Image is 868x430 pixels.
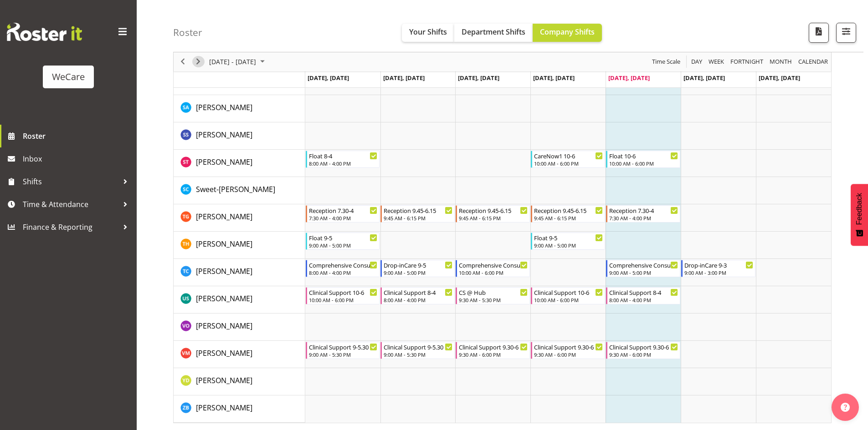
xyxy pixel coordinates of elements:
div: CareNow1 10-6 [534,151,603,160]
div: Comprehensive Consult 8-4 [309,260,378,269]
div: 9:45 AM - 6:15 PM [459,214,528,222]
div: Clinical Support 9-5.30 [384,342,452,351]
div: 9:00 AM - 5:00 PM [534,242,603,249]
div: Udani Senanayake"s event - Clinical Support 8-4 Begin From Friday, August 15, 2025 at 8:00:00 AM ... [606,287,680,304]
div: Simone Turner"s event - CareNow1 10-6 Begin From Thursday, August 14, 2025 at 10:00:00 AM GMT+12:... [531,151,605,168]
div: 8:00 AM - 4:00 PM [309,160,378,167]
button: Company Shifts [533,24,602,42]
td: Tayah Giesbrecht resource [174,204,305,232]
button: Timeline Month [768,56,794,68]
td: Udani Senanayake resource [174,286,305,314]
div: Torry Cobb"s event - Comprehensive Consult 8-4 Begin From Monday, August 11, 2025 at 8:00:00 AM G... [306,260,380,277]
span: Company Shifts [540,27,595,37]
span: Department Shifts [462,27,525,37]
td: Zephy Bennett resource [174,395,305,423]
span: [PERSON_NAME] [196,266,252,276]
span: Sweet-[PERSON_NAME] [196,184,275,194]
span: Week [708,56,725,68]
div: 9:00 AM - 5:00 PM [309,242,378,249]
span: [PERSON_NAME] [196,375,252,385]
div: 8:00 AM - 4:00 PM [609,296,678,304]
div: CS @ Hub [459,288,528,297]
h4: Roster [173,27,202,38]
a: [PERSON_NAME] [196,402,252,413]
div: WeCare [52,70,85,84]
span: Feedback [855,193,863,225]
div: Viktoriia Molchanova"s event - Clinical Support 9.30-6 Begin From Thursday, August 14, 2025 at 9:... [531,342,605,359]
button: Your Shifts [402,24,454,42]
div: 9:30 AM - 5:30 PM [459,296,528,304]
div: 9:45 AM - 6:15 PM [534,214,603,222]
div: 9:00 AM - 5:00 PM [609,269,678,276]
span: Inbox [23,152,132,166]
span: [DATE], [DATE] [533,74,575,82]
div: 8:00 AM - 4:00 PM [309,269,378,276]
img: help-xxl-2.png [841,403,850,412]
td: Victoria Oberzil resource [174,314,305,341]
div: Viktoriia Molchanova"s event - Clinical Support 9.30-6 Begin From Wednesday, August 13, 2025 at 9... [456,342,530,359]
a: [PERSON_NAME] [196,266,252,277]
div: Tayah Giesbrecht"s event - Reception 9.45-6.15 Begin From Tuesday, August 12, 2025 at 9:45:00 AM ... [380,205,455,223]
div: 9:30 AM - 6:00 PM [534,351,603,358]
div: Simone Turner"s event - Float 10-6 Begin From Friday, August 15, 2025 at 10:00:00 AM GMT+12:00 En... [606,151,680,168]
span: [PERSON_NAME] [196,212,252,222]
div: Clinical Support 8-4 [384,288,452,297]
span: [DATE], [DATE] [683,74,725,82]
button: Timeline Day [690,56,704,68]
div: Float 10-6 [609,151,678,160]
span: Shifts [23,175,118,188]
div: Comprehensive Consult 9-5 [609,260,678,269]
a: [PERSON_NAME] [196,129,252,140]
div: Reception 7.30-4 [609,206,678,215]
td: Viktoriia Molchanova resource [174,341,305,368]
span: [DATE], [DATE] [383,74,425,82]
div: Float 8-4 [309,151,378,160]
div: 9:45 AM - 6:15 PM [384,214,452,222]
td: Tillie Hollyer resource [174,232,305,259]
button: Timeline Week [707,56,726,68]
div: Clinical Support 10-6 [534,288,603,297]
span: Fortnight [729,56,764,68]
div: Viktoriia Molchanova"s event - Clinical Support 9-5.30 Begin From Tuesday, August 12, 2025 at 9:0... [380,342,455,359]
div: Reception 9.45-6.15 [384,206,452,215]
div: Reception 9.45-6.15 [459,206,528,215]
div: Clinical Support 9.30-6 [459,342,528,351]
div: Clinical Support 10-6 [309,288,378,297]
div: 9:30 AM - 6:00 PM [459,351,528,358]
span: [PERSON_NAME] [196,102,252,112]
a: [PERSON_NAME] [196,238,252,249]
div: 10:00 AM - 6:00 PM [534,296,603,304]
div: 7:30 AM - 4:00 PM [609,214,678,222]
span: [PERSON_NAME] [196,348,252,358]
img: Rosterit website logo [7,23,82,41]
div: August 11 - 17, 2025 [206,52,270,71]
span: Time & Attendance [23,197,118,211]
div: Drop-inCare 9-3 [684,260,753,269]
td: Savanna Samson resource [174,122,305,150]
div: Viktoriia Molchanova"s event - Clinical Support 9-5.30 Begin From Monday, August 11, 2025 at 9:00... [306,342,380,359]
button: Feedback - Show survey [851,184,868,246]
span: [DATE], [DATE] [759,74,800,82]
span: Time Scale [651,56,681,68]
span: [PERSON_NAME] [196,239,252,249]
div: Comprehensive Consult 10-6 [459,260,528,269]
span: [PERSON_NAME] [196,321,252,331]
div: previous period [175,52,190,71]
div: 10:00 AM - 6:00 PM [609,160,678,167]
button: Department Shifts [454,24,533,42]
span: [DATE] - [DATE] [208,56,257,68]
button: Filter Shifts [836,23,856,43]
div: Reception 9.45-6.15 [534,206,603,215]
div: 10:00 AM - 6:00 PM [534,160,603,167]
div: Clinical Support 8-4 [609,288,678,297]
td: Torry Cobb resource [174,259,305,286]
div: Torry Cobb"s event - Drop-inCare 9-5 Begin From Tuesday, August 12, 2025 at 9:00:00 AM GMT+12:00 ... [380,260,455,277]
div: 9:00 AM - 5:00 PM [384,269,452,276]
td: Simone Turner resource [174,150,305,177]
button: August 2025 [208,56,269,68]
div: Tayah Giesbrecht"s event - Reception 7.30-4 Begin From Monday, August 11, 2025 at 7:30:00 AM GMT+... [306,205,380,223]
div: Udani Senanayake"s event - Clinical Support 10-6 Begin From Monday, August 11, 2025 at 10:00:00 A... [306,287,380,304]
div: Torry Cobb"s event - Comprehensive Consult 10-6 Begin From Wednesday, August 13, 2025 at 10:00:00... [456,260,530,277]
span: [PERSON_NAME] [196,403,252,413]
button: Previous [177,56,189,68]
